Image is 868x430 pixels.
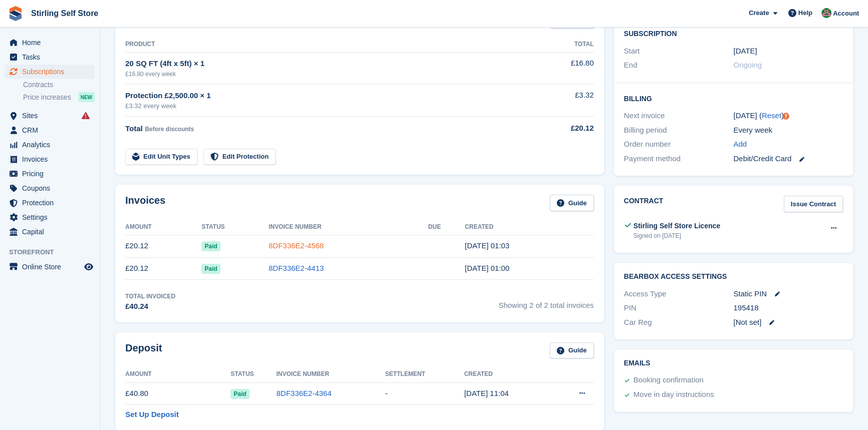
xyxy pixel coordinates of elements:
a: menu [5,210,95,224]
th: Amount [125,366,231,382]
a: menu [5,50,95,64]
h2: Emails [624,359,843,367]
td: £40.80 [125,382,231,405]
a: Stirling Self Store [27,5,102,22]
span: Before discounts [145,126,194,133]
span: Paid [201,264,220,274]
th: Total [532,37,594,53]
span: Online Store [22,260,82,274]
td: £16.80 [532,52,594,84]
div: Debit/Credit Card [733,153,843,165]
div: Static PIN [733,288,843,300]
a: Guide [550,195,594,211]
a: menu [5,167,95,181]
span: Create [749,8,769,18]
a: menu [5,225,95,239]
span: Subscriptions [22,65,82,79]
td: £20.12 [125,257,201,280]
a: 8DF336E2-4364 [276,389,331,397]
div: Billing period [624,125,734,136]
a: menu [5,65,95,79]
div: £20.12 [532,123,594,134]
th: Status [231,366,276,382]
span: Capital [22,225,82,239]
span: Showing 2 of 2 total invoices [499,292,594,312]
span: CRM [22,123,82,137]
time: 2025-10-07 00:03:21 UTC [465,241,509,250]
time: 2025-09-30 00:00:20 UTC [465,264,509,272]
span: Sites [22,109,82,123]
a: Add [733,139,747,150]
h2: Subscription [624,28,843,38]
td: £20.12 [125,235,201,257]
span: Paid [231,389,249,399]
a: Preview store [83,261,95,273]
span: Protection [22,196,82,210]
span: Storefront [9,247,100,257]
th: Created [465,219,593,235]
h2: Invoices [125,195,165,211]
h2: BearBox Access Settings [624,273,843,281]
div: Access Type [624,288,734,300]
h2: Billing [624,93,843,103]
span: Help [798,8,812,18]
a: Reset [762,111,781,120]
div: 20 SQ FT (4ft x 5ft) × 1 [125,58,532,70]
span: Analytics [22,138,82,152]
div: End [624,60,734,71]
a: menu [5,196,95,210]
div: £40.24 [125,301,175,312]
a: menu [5,260,95,274]
time: 2025-09-30 00:00:00 UTC [733,46,757,57]
div: Every week [733,125,843,136]
td: £3.32 [532,84,594,117]
div: PIN [624,302,734,314]
th: Settlement [385,366,464,382]
a: menu [5,152,95,166]
span: Coupons [22,181,82,195]
span: Invoices [22,152,82,166]
a: menu [5,123,95,137]
a: menu [5,138,95,152]
a: Guide [550,342,594,359]
span: Account [833,9,859,19]
a: Set Up Deposit [125,409,179,420]
div: Order number [624,139,734,150]
img: Lucy [821,8,831,18]
span: Price increases [23,93,71,102]
div: Car Reg [624,317,734,328]
a: menu [5,181,95,195]
h2: Deposit [125,342,162,359]
a: Issue Contract [784,196,843,212]
th: Amount [125,219,201,235]
div: £3.32 every week [125,101,532,111]
th: Product [125,37,532,53]
h2: Contract [624,196,664,212]
span: Tasks [22,50,82,64]
i: Smart entry sync failures have occurred [82,112,90,120]
a: Edit Protection [203,149,276,165]
a: Price increases NEW [23,92,95,103]
div: Stirling Self Store Licence [633,221,721,231]
a: Edit Unit Types [125,149,197,165]
div: Tooltip anchor [781,112,790,121]
a: menu [5,109,95,123]
div: Signed on [DATE] [633,231,721,240]
div: [DATE] ( ) [733,110,843,122]
a: 8DF336E2-4413 [269,264,324,272]
span: Paid [201,241,220,251]
div: Booking confirmation [633,374,704,386]
th: Status [201,219,269,235]
th: Due [428,219,465,235]
time: 2025-09-28 10:04:48 UTC [464,389,509,397]
a: 8DF336E2-4568 [269,241,324,250]
a: Contracts [23,80,95,90]
div: Next invoice [624,110,734,122]
th: Invoice Number [269,219,428,235]
div: Start [624,46,734,57]
span: Total [125,124,143,133]
div: Protection £2,500.00 × 1 [125,90,532,102]
img: stora-icon-8386f47178a22dfd0bd8f6a31ec36ba5ce8667c1dd55bd0f319d3a0aa187defe.svg [8,6,23,21]
div: NEW [78,92,95,102]
span: Pricing [22,167,82,181]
